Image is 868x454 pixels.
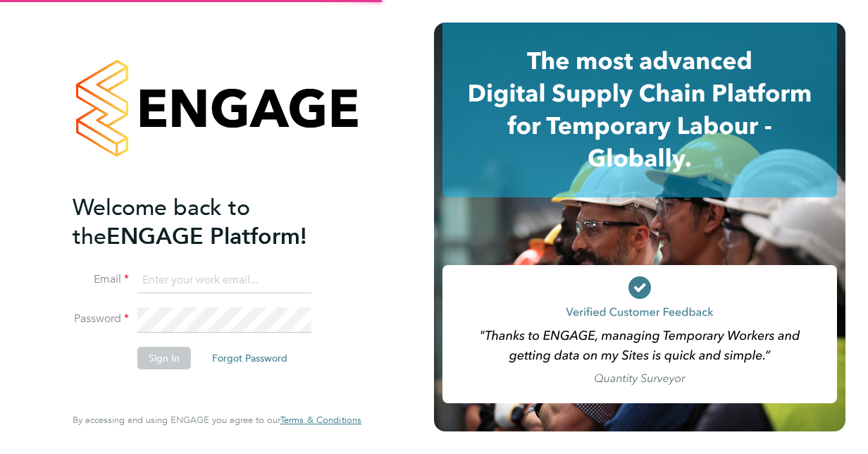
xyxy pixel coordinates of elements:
[73,414,361,426] span: By accessing and using ENGAGE you agree to our
[73,312,129,326] label: Password
[73,194,250,250] span: Welcome back to the
[73,193,347,251] h2: ENGAGE Platform!
[73,272,129,287] label: Email
[201,347,299,369] button: Forgot Password
[137,268,311,293] input: Enter your work email...
[137,347,191,369] button: Sign In
[280,415,361,426] a: Terms & Conditions
[280,414,361,426] span: Terms & Conditions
